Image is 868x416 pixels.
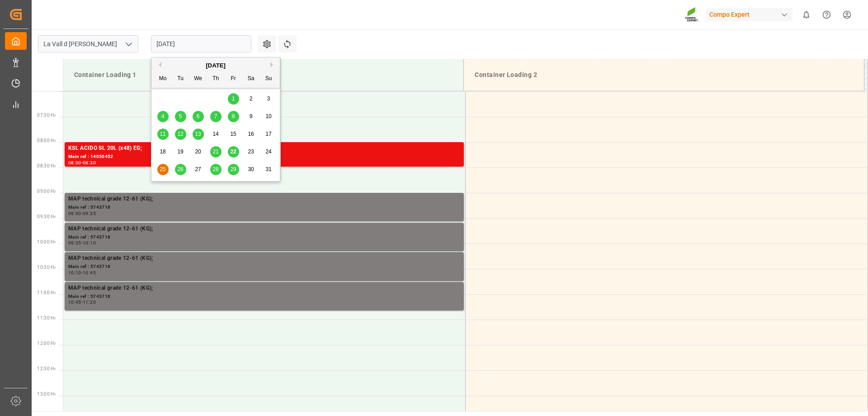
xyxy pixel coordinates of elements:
div: - [81,300,83,304]
div: Choose Sunday, August 3rd, 2025 [263,93,274,105]
span: 7 [214,113,217,120]
div: - [81,161,83,165]
button: Previous Month [156,62,161,67]
div: 08:30 [83,161,96,165]
button: open menu [122,37,135,51]
div: Fr [228,73,239,85]
span: 27 [195,166,201,172]
span: 11 [160,131,165,137]
div: Choose Wednesday, August 20th, 2025 [193,146,204,158]
span: 4 [161,113,165,120]
span: 21 [212,148,218,155]
span: 08:00 Hr [37,138,56,143]
div: Main ref : 5743718 [68,263,460,271]
input: DD.MM.YYYY [151,35,251,53]
div: 10:10 [68,271,81,275]
button: Next Month [270,62,276,67]
div: KSL ACIDO SL 20L (x48) EG; [68,144,460,153]
span: 3 [267,96,270,102]
div: MAP technical grade 12-61 (KG); [68,284,460,293]
span: 1 [232,96,235,102]
span: 17 [265,131,271,137]
div: month 2025-08 [154,90,278,178]
div: Choose Wednesday, August 13th, 2025 [193,129,204,140]
div: Main ref : 5743718 [68,234,460,241]
div: Choose Sunday, August 24th, 2025 [263,146,274,158]
div: Choose Tuesday, August 19th, 2025 [175,146,186,158]
div: Choose Monday, August 11th, 2025 [157,129,169,140]
span: 6 [197,113,200,120]
span: 09:30 Hr [37,214,56,219]
span: 13:00 Hr [37,392,56,397]
div: 09:35 [83,211,96,215]
div: Choose Tuesday, August 12th, 2025 [175,129,186,140]
div: Tu [175,73,186,85]
div: 09:35 [68,241,81,245]
span: 2 [250,96,253,102]
div: Choose Tuesday, August 5th, 2025 [175,111,186,122]
div: Choose Saturday, August 9th, 2025 [245,111,257,122]
div: Choose Tuesday, August 26th, 2025 [175,164,186,175]
div: Choose Saturday, August 2nd, 2025 [245,93,257,105]
span: 29 [230,166,236,172]
span: 16 [248,131,254,137]
span: 22 [230,148,236,155]
div: 10:45 [68,300,81,304]
span: 12:30 Hr [37,366,56,371]
div: Choose Thursday, August 14th, 2025 [210,129,222,140]
span: 5 [179,113,182,120]
span: 11:00 Hr [37,290,56,295]
div: Choose Thursday, August 21st, 2025 [210,146,222,158]
span: 20 [195,148,201,155]
span: 10 [265,113,271,120]
span: 10:30 Hr [37,265,56,270]
span: 15 [230,131,236,137]
div: Choose Monday, August 18th, 2025 [157,146,169,158]
div: Choose Friday, August 1st, 2025 [228,93,239,105]
div: Choose Monday, August 4th, 2025 [157,111,169,122]
div: Choose Sunday, August 17th, 2025 [263,129,274,140]
div: Choose Wednesday, August 6th, 2025 [193,111,204,122]
div: Container Loading 2 [471,67,857,83]
span: 9 [250,113,253,120]
span: 11:30 Hr [37,316,56,320]
div: 11:20 [83,300,96,304]
div: Choose Sunday, August 31st, 2025 [263,164,274,175]
span: 18 [160,148,165,155]
span: 26 [177,166,183,172]
div: Choose Monday, August 25th, 2025 [157,164,169,175]
div: Su [263,73,274,85]
div: Main ref : 14050452 [68,153,460,161]
div: - [81,241,83,245]
span: 12 [177,131,183,137]
div: Choose Friday, August 22nd, 2025 [228,146,239,158]
span: 08:30 Hr [37,163,56,168]
button: Help Center [816,5,837,25]
div: Choose Wednesday, August 27th, 2025 [193,164,204,175]
div: Container Loading 1 [71,67,456,83]
div: Th [210,73,222,85]
div: - [81,211,83,215]
div: Choose Saturday, August 16th, 2025 [245,129,257,140]
span: 07:30 Hr [37,113,56,118]
span: 13 [195,131,201,137]
span: 8 [232,113,235,120]
span: 23 [248,148,254,155]
span: 19 [177,148,183,155]
div: 09:00 [68,211,81,215]
span: 30 [248,166,254,172]
span: 12:00 Hr [37,341,56,346]
div: - [81,271,83,275]
div: Mo [157,73,169,85]
span: 28 [212,166,218,172]
img: Screenshot%202023-09-29%20at%2010.02.21.png_1712312052.png [685,7,699,23]
span: 25 [160,166,165,172]
div: Choose Thursday, August 28th, 2025 [210,164,222,175]
div: Main ref : 5743718 [68,293,460,301]
button: Compo Expert [706,6,796,23]
button: show 0 new notifications [796,5,816,25]
span: 09:00 Hr [37,189,56,194]
span: 24 [265,148,271,155]
div: Choose Friday, August 15th, 2025 [228,129,239,140]
div: Choose Friday, August 29th, 2025 [228,164,239,175]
